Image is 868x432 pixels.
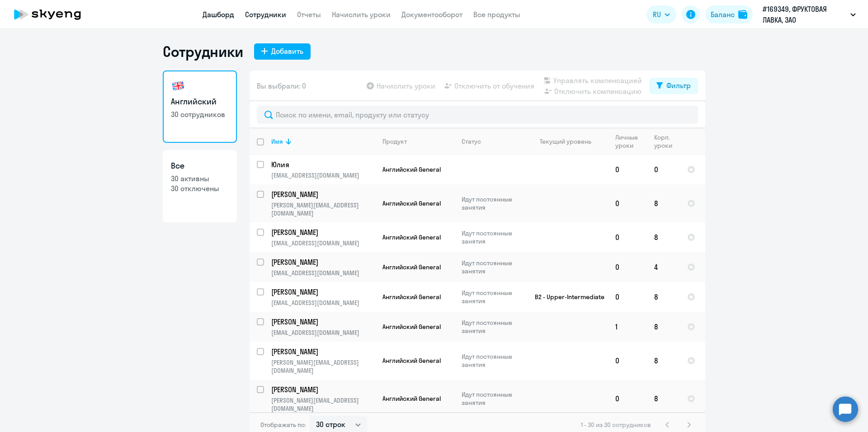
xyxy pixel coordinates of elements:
[666,80,691,91] div: Фильтр
[171,174,229,183] p: 30 активны
[203,10,234,19] a: Дашборд
[608,222,647,252] td: 0
[608,252,647,282] td: 0
[462,319,524,335] p: Идут постоянные занятия
[608,282,647,312] td: 0
[271,317,375,327] a: [PERSON_NAME]
[271,160,375,169] a: Юлия
[608,380,647,418] td: 0
[271,171,375,179] p: [EMAIL_ADDRESS][DOMAIN_NAME]
[271,257,373,267] p: [PERSON_NAME]
[271,137,283,146] div: Имя
[171,183,229,193] p: 30 отключены
[647,155,680,184] td: 0
[382,137,454,146] div: Продукт
[271,329,375,337] p: [EMAIL_ADDRESS][DOMAIN_NAME]
[271,317,373,327] p: [PERSON_NAME]
[163,42,243,61] h1: Сотрудники
[254,43,311,60] button: Добавить
[382,137,407,146] div: Продукт
[647,184,680,222] td: 8
[163,70,237,143] a: Английский30 сотрудников
[738,10,747,19] img: balance
[271,299,375,307] p: [EMAIL_ADDRESS][DOMAIN_NAME]
[271,385,373,394] p: [PERSON_NAME]
[473,10,520,19] a: Все продукты
[462,390,524,407] p: Идут постоянные занятия
[462,352,524,369] p: Идут постоянные занятия
[608,155,647,184] td: 0
[271,269,375,277] p: [EMAIL_ADDRESS][DOMAIN_NAME]
[653,9,661,20] span: RU
[271,287,375,297] a: [PERSON_NAME]
[271,347,375,357] a: [PERSON_NAME]
[615,133,641,150] div: Личные уроки
[171,160,229,172] h3: Все
[271,189,375,199] a: [PERSON_NAME]
[649,78,698,94] button: Фильтр
[271,287,373,297] p: [PERSON_NAME]
[608,184,647,222] td: 0
[271,257,375,267] a: [PERSON_NAME]
[382,233,441,241] span: Английский General
[531,137,608,146] div: Текущий уровень
[382,263,441,271] span: Английский General
[382,394,441,403] span: Английский General
[647,252,680,282] td: 4
[271,227,373,237] p: [PERSON_NAME]
[382,323,441,331] span: Английский General
[462,289,524,305] p: Идут постоянные занятия
[647,222,680,252] td: 8
[271,201,375,217] p: [PERSON_NAME][EMAIL_ADDRESS][DOMAIN_NAME]
[608,342,647,380] td: 0
[171,79,185,93] img: english
[271,239,375,247] p: [EMAIL_ADDRESS][DOMAIN_NAME]
[382,357,441,365] span: Английский General
[297,10,321,19] a: Отчеты
[462,259,524,275] p: Идут постоянные занятия
[382,165,441,174] span: Английский General
[271,189,373,199] p: [PERSON_NAME]
[462,195,524,211] p: Идут постоянные занятия
[171,96,229,108] h3: Английский
[260,421,306,429] span: Отображать по:
[524,282,608,312] td: B2 - Upper-Intermediate
[654,133,674,150] div: Корп. уроки
[271,137,375,146] div: Имя
[705,5,753,23] button: Балансbalance
[271,358,375,375] p: [PERSON_NAME][EMAIL_ADDRESS][DOMAIN_NAME]
[581,421,651,429] span: 1 - 30 из 30 сотрудников
[271,385,375,394] a: [PERSON_NAME]
[332,10,391,19] a: Начислить уроки
[271,347,373,357] p: [PERSON_NAME]
[271,227,375,237] a: [PERSON_NAME]
[163,150,237,222] a: Все30 активны30 отключены
[171,109,229,119] p: 30 сотрудников
[647,380,680,418] td: 8
[763,4,847,25] p: #169349, ФРУКТОВАЯ ЛАВКА, ЗАО
[540,137,591,146] div: Текущий уровень
[615,133,646,150] div: Личные уроки
[608,312,647,342] td: 1
[462,229,524,245] p: Идут постоянные занятия
[245,10,286,19] a: Сотрудники
[654,133,679,150] div: Корп. уроки
[711,9,735,20] div: Баланс
[271,160,373,169] p: Юлия
[257,80,306,91] span: Вы выбрали: 0
[758,4,860,25] button: #169349, ФРУКТОВАЯ ЛАВКА, ЗАО
[647,312,680,342] td: 8
[462,137,524,146] div: Статус
[382,293,441,301] span: Английский General
[462,137,481,146] div: Статус
[271,46,303,56] div: Добавить
[401,10,462,19] a: Документооборот
[382,199,441,207] span: Английский General
[647,282,680,312] td: 8
[647,342,680,380] td: 8
[271,396,375,413] p: [PERSON_NAME][EMAIL_ADDRESS][DOMAIN_NAME]
[646,5,676,23] button: RU
[257,106,698,124] input: Поиск по имени, email, продукту или статусу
